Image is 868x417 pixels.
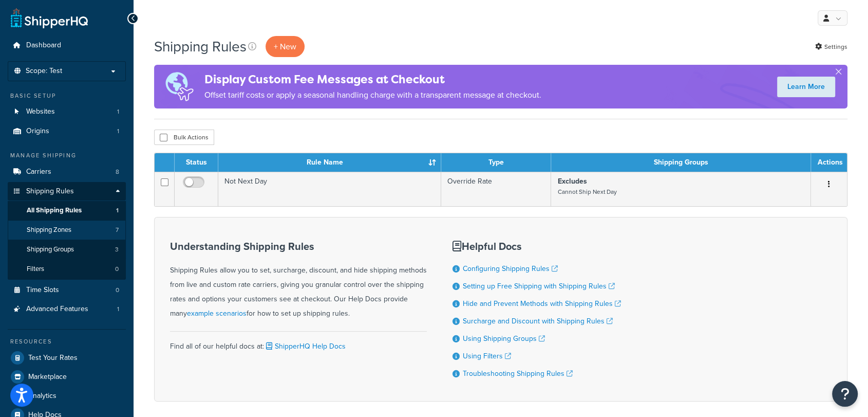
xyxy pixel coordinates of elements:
a: Analytics [8,387,126,405]
li: Shipping Rules [8,182,126,280]
span: Time Slots [26,286,59,295]
a: Using Filters [463,351,511,361]
span: 7 [116,226,119,234]
button: Open Resource Center [832,381,858,407]
a: Dashboard [8,36,126,55]
span: All Shipping Rules [27,206,82,215]
h3: Helpful Docs [452,241,621,252]
span: 3 [115,245,119,254]
span: 1 [116,206,119,215]
a: Filters 0 [8,260,126,279]
th: Rule Name : activate to sort column ascending [218,153,441,172]
span: Shipping Zones [27,226,71,234]
td: Override Rate [441,172,551,206]
div: Shipping Rules allow you to set, surcharge, discount, and hide shipping methods from live and cus... [170,241,427,321]
span: Test Your Rates [28,354,78,362]
img: duties-banner-06bc72dcb5fe05cb3f9472aba00be2ae8eb53ab6f0d8bb03d382ba314ac3c341.png [154,65,204,108]
th: Type [441,153,551,172]
li: Origins [8,122,126,141]
small: Cannot Ship Next Day [557,187,616,196]
a: Surcharge and Discount with Shipping Rules [463,316,613,327]
a: Carriers 8 [8,162,126,182]
span: 1 [117,305,119,314]
span: Scope: Test [26,67,62,76]
a: Shipping Zones 7 [8,221,126,240]
li: Filters [8,260,126,279]
div: Basic Setup [8,92,126,100]
h1: Shipping Rules [154,37,247,57]
a: Shipping Groups 3 [8,240,126,259]
li: Shipping Zones [8,221,126,240]
span: Filters [27,265,44,274]
a: Learn More [777,77,835,97]
a: Troubleshooting Shipping Rules [463,368,573,379]
span: Shipping Rules [26,187,74,196]
div: Find all of our helpful docs at: [170,331,427,354]
p: + New [266,36,305,57]
div: Resources [8,337,126,346]
li: Time Slots [8,281,126,300]
a: Hide and Prevent Methods with Shipping Rules [463,298,621,309]
span: Websites [26,107,55,116]
a: ShipperHQ Help Docs [264,341,346,352]
a: All Shipping Rules 1 [8,201,126,220]
span: Marketplace [28,373,67,382]
th: Status [175,153,218,172]
li: Carriers [8,162,126,182]
span: Shipping Groups [27,245,74,254]
span: Carriers [26,168,51,176]
span: 1 [117,107,119,116]
a: Websites 1 [8,102,126,121]
a: Time Slots 0 [8,281,126,300]
th: Shipping Groups [551,153,811,172]
button: Bulk Actions [154,130,214,145]
span: Advanced Features [26,305,88,314]
a: Origins 1 [8,122,126,141]
h4: Display Custom Fee Messages at Checkout [204,71,541,88]
a: example scenarios [187,308,247,319]
a: Advanced Features 1 [8,300,126,319]
a: Marketplace [8,368,126,386]
a: Setting up Free Shipping with Shipping Rules [463,281,615,292]
span: Dashboard [26,41,61,50]
li: Websites [8,102,126,121]
span: 0 [116,286,119,295]
div: Manage Shipping [8,151,126,160]
span: 0 [115,265,119,274]
p: Offset tariff costs or apply a seasonal handling charge with a transparent message at checkout. [204,88,541,102]
span: Analytics [28,392,56,401]
strong: Excludes [557,176,587,187]
th: Actions [811,153,847,172]
a: Shipping Rules [8,182,126,201]
li: All Shipping Rules [8,201,126,220]
a: Configuring Shipping Rules [463,263,558,274]
a: Test Your Rates [8,349,126,367]
td: Not Next Day [218,172,441,206]
h3: Understanding Shipping Rules [170,241,427,252]
a: ShipperHQ Home [11,8,88,28]
span: 8 [116,168,119,176]
li: Advanced Features [8,300,126,319]
li: Shipping Groups [8,240,126,259]
a: Settings [815,40,847,54]
span: Origins [26,127,49,136]
span: 1 [117,127,119,136]
a: Using Shipping Groups [463,333,545,344]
